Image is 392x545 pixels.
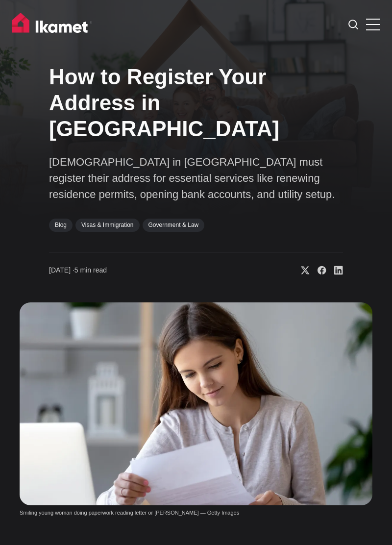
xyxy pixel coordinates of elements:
a: Share on Linkedin [326,266,343,275]
span: [DATE] ∙ [49,266,74,274]
a: Government & Law [143,219,205,231]
h1: How to Register Your Address in [GEOGRAPHIC_DATA] [49,64,343,142]
a: Share on Facebook [310,266,326,275]
a: Blog [49,219,73,231]
img: Ikamet home [12,13,92,37]
span: Smiling young woman doing paperwork reading letter or [PERSON_NAME] — Getty Images [20,510,239,516]
p: [DEMOGRAPHIC_DATA] in [GEOGRAPHIC_DATA] must register their address for essential services like r... [49,154,343,202]
img: How to Register Your Address in Turkey [20,302,372,505]
time: 5 min read [49,266,107,275]
a: Share on X [293,266,310,275]
a: Visas & Immigration [75,219,139,231]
